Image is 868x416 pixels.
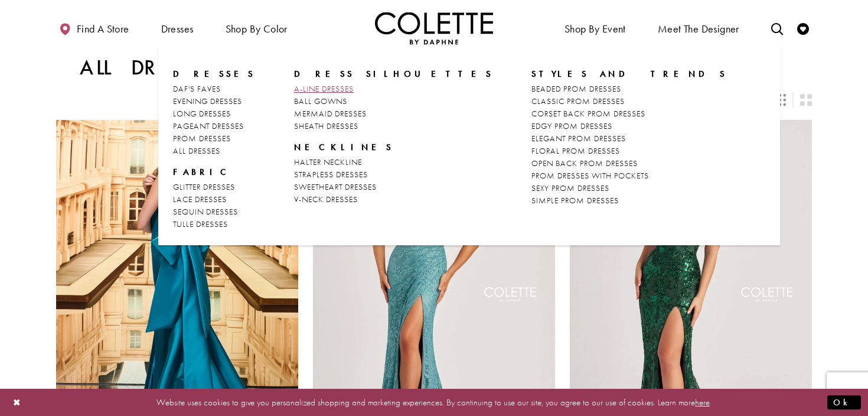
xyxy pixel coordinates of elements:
[173,218,256,230] a: TULLE DRESSES
[173,120,256,132] a: PAGEANT DRESSES
[294,95,493,108] a: BALL GOWNS
[294,193,493,206] a: V-NECK DRESSES
[294,68,493,80] span: DRESS SILHOUETTES
[800,94,812,106] span: Switch layout to 2 columns
[531,145,727,157] a: FLORAL PROM DRESSES
[173,181,256,193] a: GLITTER DRESSES
[294,141,393,153] span: NECKLINES
[562,12,629,44] span: Shop By Event
[375,12,493,44] img: Colette by Daphne
[173,108,256,120] a: LONG DRESSES
[80,56,240,80] h1: All Dresses
[173,194,227,204] span: LACE DRESSES
[173,219,228,229] span: TULLE DRESSES
[173,132,256,145] a: PROM DRESSES
[158,12,197,44] span: Dresses
[173,83,221,94] span: DAF'S FAVES
[531,145,620,156] span: FLORAL PROM DRESSES
[564,23,626,35] span: Shop By Event
[294,120,493,132] a: SHEATH DRESSES
[294,121,358,131] span: SHEATH DRESSES
[794,12,812,44] a: Check Wishlist
[531,194,727,207] a: SIMPLE PROM DRESSES
[173,121,244,131] span: PAGEANT DRESSES
[531,170,649,181] span: PROM DRESSES WITH POCKETS
[695,396,710,408] a: here
[294,157,362,167] span: HALTER NECKLINE
[294,156,493,168] a: HALTER NECKLINE
[173,193,256,206] a: LACE DRESSES
[531,83,621,94] span: BEADED PROM DRESSES
[294,141,493,153] span: NECKLINES
[531,183,609,193] span: SEXY PROM DRESSES
[531,132,727,145] a: ELEGANT PROM DRESSES
[658,23,739,35] span: Meet the designer
[531,121,612,131] span: EDGY PROM DRESSES
[294,169,368,180] span: STRAPLESS DRESSES
[56,12,132,44] a: Find a store
[226,23,288,35] span: Shop by color
[531,96,625,106] span: CLASSIC PROM DRESSES
[173,145,220,156] span: ALL DRESSES
[768,12,786,44] a: Toggle search
[173,108,231,119] span: LONG DRESSES
[375,12,493,44] a: Visit Home Page
[531,108,645,119] span: CORSET BACK PROM DRESSES
[531,170,727,182] a: PROM DRESSES WITH POCKETS
[531,83,727,95] a: BEADED PROM DRESSES
[531,95,727,108] a: CLASSIC PROM DRESSES
[294,181,493,193] a: SWEETHEART DRESSES
[294,83,493,95] a: A-LINE DRESSES
[173,206,238,217] span: SEQUIN DRESSES
[294,194,358,204] span: V-NECK DRESSES
[294,108,493,120] a: MERMAID DRESSES
[531,68,727,80] span: STYLES AND TRENDS
[85,394,783,410] p: Website uses cookies to give you personalized shopping and marketing experiences. By continuing t...
[173,206,256,218] a: SEQUIN DRESSES
[223,12,291,44] span: Shop by color
[531,182,727,194] a: SEXY PROM DRESSES
[531,158,638,168] span: OPEN BACK PROM DRESSES
[294,168,493,181] a: STRAPLESS DRESSES
[173,133,231,144] span: PROM DRESSES
[49,87,819,113] div: Layout Controls
[294,96,347,106] span: BALL GOWNS
[173,145,256,157] a: ALL DRESSES
[531,133,626,144] span: ELEGANT PROM DRESSES
[173,96,242,106] span: EVENING DRESSES
[173,166,232,178] span: FABRIC
[173,83,256,95] a: DAF'S FAVES
[655,12,742,44] a: Meet the designer
[173,68,256,80] span: Dresses
[294,108,367,119] span: MERMAID DRESSES
[774,94,786,106] span: Switch layout to 3 columns
[161,23,194,35] span: Dresses
[827,395,861,409] button: Submit Dialog
[173,95,256,108] a: EVENING DRESSES
[7,392,27,412] button: Close Dialog
[294,181,377,192] span: SWEETHEART DRESSES
[531,195,619,206] span: SIMPLE PROM DRESSES
[77,23,129,35] span: Find a store
[531,108,727,120] a: CORSET BACK PROM DRESSES
[173,181,235,192] span: GLITTER DRESSES
[173,166,256,178] span: FABRIC
[294,83,354,94] span: A-LINE DRESSES
[531,157,727,170] a: OPEN BACK PROM DRESSES
[531,120,727,132] a: EDGY PROM DRESSES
